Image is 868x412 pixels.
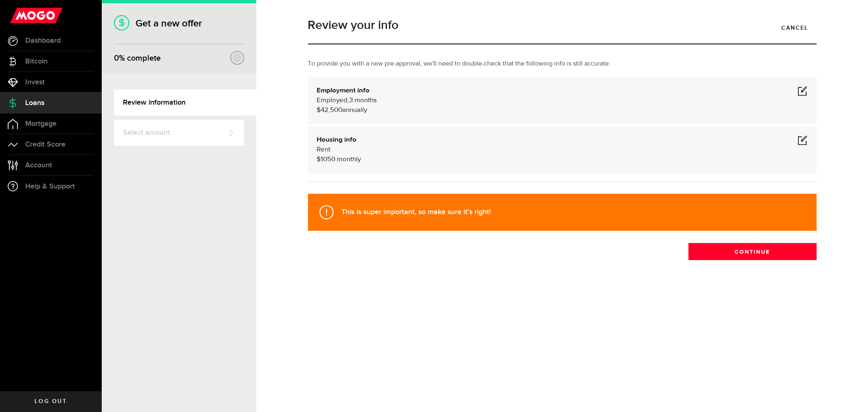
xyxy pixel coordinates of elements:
div: % complete [114,51,161,66]
h1: Review your info [308,19,817,31]
strong: This is super important, so make sure it's right! [342,208,491,216]
span: 3 months [350,97,377,104]
span: Account [25,162,52,169]
span: Mortgage [25,120,57,127]
button: Continue [689,243,817,260]
span: 1050 [321,156,336,163]
a: Select amount [114,120,244,146]
a: Cancel [773,19,816,36]
span: Loans [25,99,44,107]
span: monthly [337,156,361,163]
a: Review information [114,90,256,116]
span: Credit Score [25,141,66,148]
span: , [348,97,350,104]
span: Employed [317,97,348,104]
b: Housing info [317,136,357,143]
b: Employment info [317,87,370,94]
span: Bitcoin [25,58,48,65]
button: Open LiveChat chat widget [7,3,31,28]
span: Invest [25,79,45,86]
span: Help & Support [25,183,75,190]
span: Rent [317,146,331,153]
span: Log out [35,399,67,404]
span: Dashboard [25,37,61,44]
p: To provide you with a new pre-approval, we'll need to double-check that the following info is sti... [308,59,817,69]
span: annually [343,107,367,114]
span: $42,500 [317,107,343,114]
span: $ [317,156,321,163]
span: 0 [114,53,119,63]
h1: Get a new offer [114,18,244,29]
